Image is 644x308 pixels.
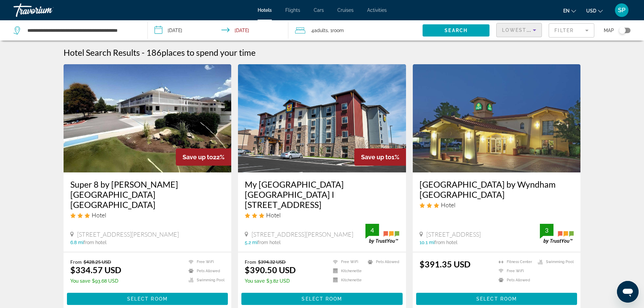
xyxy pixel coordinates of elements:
span: Hotel [92,211,106,219]
li: Kitchenette [330,268,364,274]
li: Free WiFi [495,268,534,274]
span: 10.1 mi [420,240,434,245]
span: - [142,47,145,57]
span: Room [332,28,344,33]
ins: $391.35 USD [420,259,471,269]
button: Change language [563,6,576,16]
a: Flights [285,7,300,13]
span: From [245,259,256,265]
a: Select Room [416,294,577,302]
button: Toggle map [614,27,630,33]
a: My [GEOGRAPHIC_DATA] [GEOGRAPHIC_DATA] I [STREET_ADDRESS] [245,179,399,210]
a: Cruises [337,7,354,13]
span: Select Room [127,296,168,302]
button: Select Room [416,293,577,305]
li: Free WiFi [185,259,224,265]
div: 3 star Hotel [420,201,574,209]
li: Free WiFi [330,259,364,265]
span: , 1 [328,26,344,35]
span: [STREET_ADDRESS] [426,231,481,238]
a: Select Room [241,294,403,302]
a: Hotels [258,7,272,13]
p: $93.68 USD [70,278,121,284]
del: $428.25 USD [84,259,111,265]
h1: Hotel Search Results [64,47,140,57]
span: [STREET_ADDRESS][PERSON_NAME] [252,231,353,238]
img: Hotel image [64,64,232,172]
span: From [70,259,82,265]
li: Pets Allowed [364,259,399,265]
span: Hotel [441,201,455,209]
button: Select Room [241,293,403,305]
span: 5.2 mi [245,240,258,245]
ins: $334.57 USD [70,265,121,275]
a: Select Room [67,294,228,302]
li: Kitchenette [330,277,364,283]
mat-select: Sort by [502,26,536,34]
img: trustyou-badge.svg [540,224,574,244]
p: $3.82 USD [245,278,296,284]
img: Hotel image [413,64,581,172]
span: Search [445,28,468,33]
span: Hotel [266,211,281,219]
span: places to spend your time [162,47,256,57]
span: en [563,8,570,14]
img: trustyou-badge.svg [365,224,399,244]
button: Change currency [586,6,603,16]
div: 3 star Hotel [245,211,399,219]
span: 4 [311,26,328,35]
button: Filter [549,23,594,38]
span: USD [586,8,596,14]
a: Cars [314,7,324,13]
button: User Menu [613,3,630,17]
button: Travelers: 4 adults, 0 children [288,20,423,41]
button: Select Room [67,293,228,305]
li: Pets Allowed [495,277,534,283]
div: 3 star Hotel [70,211,225,219]
span: Map [604,26,614,35]
img: Hotel image [238,64,406,172]
span: You save [70,278,90,284]
div: 4 [365,226,379,234]
a: Travorium [14,1,81,19]
li: Swimming Pool [534,259,574,265]
span: You save [245,278,265,284]
div: 3 [540,226,553,234]
li: Swimming Pool [185,277,224,283]
span: from hotel [258,240,281,245]
a: Super 8 by [PERSON_NAME][GEOGRAPHIC_DATA] [GEOGRAPHIC_DATA] [70,179,225,210]
a: Activities [367,7,387,13]
div: 22% [176,148,231,166]
button: Search [423,24,490,37]
span: Select Room [476,296,517,302]
button: Check-in date: Sep 17, 2025 Check-out date: Sep 21, 2025 [148,20,289,41]
li: Fitness Center [495,259,534,265]
span: Save up to [361,153,391,161]
li: Pets Allowed [185,268,224,274]
h2: 186 [146,47,256,57]
a: [GEOGRAPHIC_DATA] by Wyndham [GEOGRAPHIC_DATA] [420,179,574,199]
del: $394.32 USD [258,259,286,265]
span: from hotel [84,240,106,245]
ins: $390.50 USD [245,265,296,275]
div: 1% [354,148,406,166]
span: Lowest Price [502,27,545,33]
iframe: Button to launch messaging window [617,281,639,303]
span: 6.8 mi [70,240,84,245]
span: from hotel [434,240,457,245]
span: SP [618,7,625,14]
span: Adults [314,28,328,33]
span: Save up to [183,153,213,161]
span: Select Room [302,296,342,302]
